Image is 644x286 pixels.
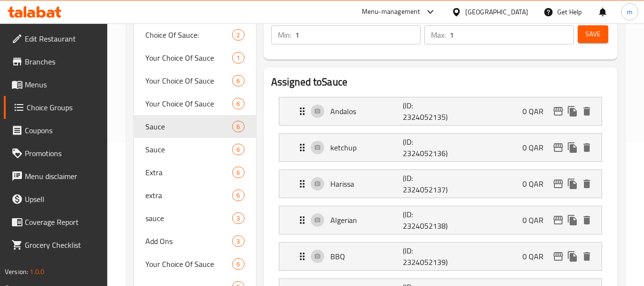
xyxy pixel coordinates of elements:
div: [GEOGRAPHIC_DATA] [465,7,528,17]
span: Sauce [145,144,232,155]
p: ketchup [330,142,403,153]
div: Your Choice Of Sauce1 [134,46,256,69]
span: Upsell [25,193,100,205]
a: Upsell [4,188,108,211]
p: Min: [278,29,291,41]
span: sauce [145,212,232,224]
p: BBQ [330,251,403,262]
p: 0 QAR [522,142,551,153]
p: 0 QAR [522,251,551,262]
div: Add Ons3 [134,230,256,253]
div: Choice Of Sauce:2 [134,23,256,46]
div: Expand [279,170,602,198]
span: Your Choice Of Sauce [145,258,232,270]
span: Menu disclaimer [25,170,100,182]
p: (ID: 2324052136) [403,136,451,159]
div: Choices [232,235,244,247]
div: Expand [279,206,602,234]
div: Choices [232,190,244,201]
div: Your Choice Of Sauce6 [134,92,256,115]
span: Version: [5,265,28,278]
span: Grocery Checklist [25,239,100,251]
span: 6 [233,76,244,85]
li: Expand [271,129,610,166]
button: duplicate [565,104,580,118]
span: 3 [233,237,244,246]
span: Choice Of Sauce: [145,29,232,41]
div: Extra6 [134,161,256,184]
button: edit [551,249,565,264]
span: Save [585,28,601,40]
span: Coupons [25,125,100,136]
span: Choice Groups [27,102,100,113]
a: Choice Groups [4,96,108,119]
h2: Assigned to Sauce [271,75,610,89]
button: delete [580,177,594,191]
a: Coverage Report [4,211,108,233]
span: 6 [233,168,244,177]
p: 0 QAR [522,178,551,190]
p: Max: [431,29,446,41]
a: Grocery Checklist [4,233,108,256]
p: Algerian [330,214,403,226]
span: 6 [233,260,244,269]
span: 6 [233,145,244,154]
a: Branches [4,50,108,73]
span: Promotions [25,148,100,159]
button: duplicate [565,249,580,264]
span: 6 [233,122,244,131]
button: duplicate [565,177,580,191]
div: Expand [279,97,602,125]
div: Choices [232,212,244,224]
button: duplicate [565,213,580,227]
div: Expand [279,243,602,270]
div: Choices [232,29,244,41]
div: Expand [279,134,602,161]
button: delete [580,140,594,155]
button: delete [580,213,594,227]
li: Expand [271,166,610,202]
span: 6 [233,191,244,200]
span: 1.0.0 [30,265,44,278]
button: edit [551,177,565,191]
span: Extra [145,167,232,178]
div: Choices [232,144,244,155]
span: Edit Restaurant [25,33,100,44]
span: 3 [233,214,244,223]
p: 0 QAR [522,214,551,226]
div: Your Choice Of Sauce6 [134,69,256,92]
div: Choices [232,52,244,64]
span: m [627,7,633,17]
p: (ID: 2324052135) [403,100,451,123]
a: Promotions [4,142,108,165]
li: Expand [271,202,610,238]
div: Choices [232,75,244,86]
button: edit [551,140,565,155]
div: Your Choice Of Sauce6 [134,253,256,275]
p: Harissa [330,178,403,190]
p: (ID: 2324052138) [403,209,451,232]
a: Edit Restaurant [4,27,108,50]
span: Branches [25,56,100,67]
span: extra [145,190,232,201]
span: 1 [233,53,244,63]
a: Menu disclaimer [4,165,108,188]
span: Add Ons [145,235,232,247]
p: (ID: 2324052137) [403,172,451,195]
button: delete [580,249,594,264]
div: sauce3 [134,207,256,230]
p: (ID: 2324052139) [403,245,451,268]
span: Your Choice Of Sauce [145,75,232,86]
button: edit [551,104,565,118]
div: extra6 [134,184,256,207]
li: Expand [271,238,610,275]
span: Sauce [145,121,232,132]
p: 0 QAR [522,106,551,117]
span: 2 [233,31,244,40]
a: Coupons [4,119,108,142]
a: Menus [4,73,108,96]
div: Menu-management [362,6,420,18]
button: delete [580,104,594,118]
div: Sauce6 [134,115,256,138]
span: Menus [25,79,100,90]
